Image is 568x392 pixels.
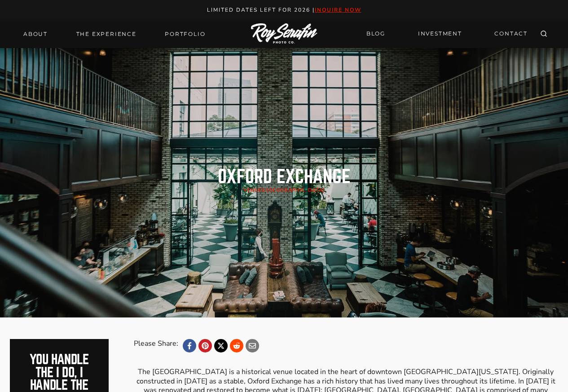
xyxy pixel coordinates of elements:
[18,28,211,40] nav: Primary Navigation
[489,26,533,42] a: CONTACT
[214,339,228,352] a: X
[218,168,351,186] h1: Oxford Exchange
[243,187,265,194] a: Venues
[159,28,211,40] a: Portfolio
[267,187,325,194] a: [GEOGRAPHIC_DATA]
[246,339,259,352] a: Email
[251,23,317,44] img: Logo of Roy Serafin Photo Co., featuring stylized text in white on a light background, representi...
[537,28,550,40] button: View Search Form
[183,339,196,352] a: Facebook
[198,339,212,352] a: Pinterest
[413,26,467,42] a: INVESTMENT
[230,339,243,352] a: Reddit
[361,26,391,42] a: BLOG
[243,187,324,194] span: /
[10,5,559,15] p: Limited Dates LEft for 2026 |
[361,26,533,42] nav: Secondary Navigation
[315,6,361,13] a: inquire now
[71,28,142,40] a: THE EXPERIENCE
[18,28,53,40] a: About
[134,339,178,352] div: Please Share:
